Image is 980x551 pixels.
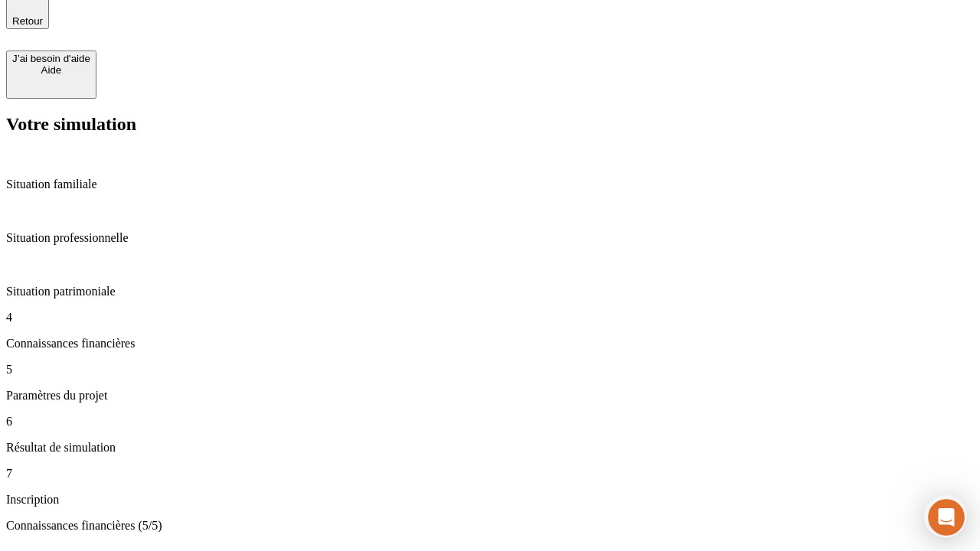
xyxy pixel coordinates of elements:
iframe: Intercom live chat discovery launcher [924,495,967,538]
p: Connaissances financières (5/5) [6,519,974,533]
div: J’ai besoin d'aide [12,53,90,64]
p: Situation familiale [6,178,974,191]
iframe: Intercom live chat [928,499,965,536]
p: Situation professionnelle [6,231,974,245]
div: Aide [12,64,90,76]
p: Paramètres du projet [6,389,974,403]
p: 7 [6,467,974,481]
button: J’ai besoin d'aideAide [6,51,96,99]
p: Résultat de simulation [6,441,974,455]
p: 6 [6,415,974,429]
p: Connaissances financières [6,337,974,350]
span: Retour [12,15,43,27]
p: Inscription [6,493,974,507]
h2: Votre simulation [6,114,974,135]
p: Situation patrimoniale [6,285,974,298]
p: 4 [6,311,974,324]
p: 5 [6,363,974,377]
